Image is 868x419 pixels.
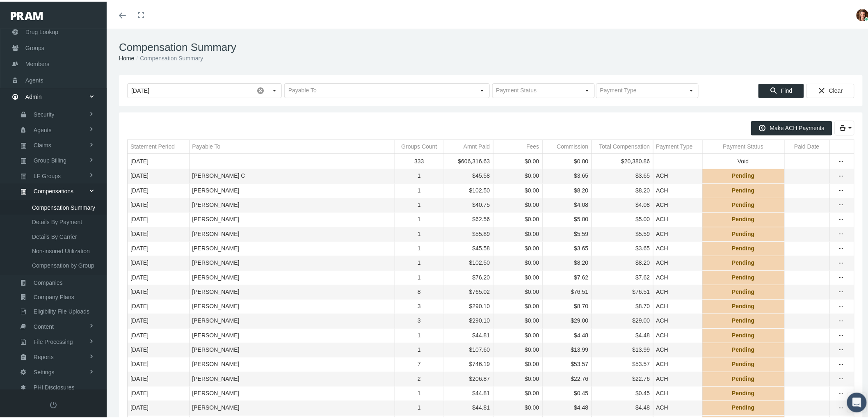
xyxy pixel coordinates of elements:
[653,385,702,399] td: ACH
[546,272,589,280] div: $7.62
[835,185,848,193] div: Show Compensation actions
[25,71,43,87] span: Agents
[653,283,702,298] td: ACH
[595,402,650,410] div: $4.48
[496,388,539,396] div: $0.00
[702,138,784,152] td: Column Payment Status
[32,199,95,213] span: Compensation Summary
[189,312,395,327] td: [PERSON_NAME]
[119,39,863,52] h1: Compensation Summary
[189,240,395,254] td: [PERSON_NAME]
[34,274,63,288] span: Companies
[189,341,395,356] td: [PERSON_NAME]
[130,141,175,149] div: Statement Period
[128,269,189,283] td: [DATE]
[464,141,490,149] div: Amnt Paid
[835,171,848,179] div: more
[835,316,848,324] div: more
[546,170,589,178] div: $3.65
[128,197,189,211] td: [DATE]
[835,330,848,338] div: more
[189,269,395,283] td: [PERSON_NAME]
[835,330,848,338] div: Show Compensation actions
[732,344,754,352] span: Pending
[496,330,539,338] div: $0.00
[496,344,539,352] div: $0.00
[11,10,43,18] img: PRAM_20_x_78.png
[835,272,848,280] div: more
[189,211,395,225] td: [PERSON_NAME]
[835,359,848,367] div: Show Compensation actions
[444,138,493,152] td: Column Amnt Paid
[189,370,395,385] td: [PERSON_NAME]
[781,86,792,92] span: Find
[546,199,589,207] div: $4.08
[835,315,848,323] div: Show Compensation actions
[496,243,539,251] div: $0.00
[595,388,650,396] div: $0.45
[835,229,848,237] div: Show Compensation actions
[447,402,490,410] div: $44.81
[653,312,702,327] td: ACH
[189,283,395,298] td: [PERSON_NAME]
[546,359,589,366] div: $53.57
[732,330,754,338] span: Pending
[595,229,650,236] div: $5.59
[557,141,588,149] div: Commission
[395,385,444,399] td: 1
[751,119,832,134] div: Make ACH Payments
[34,121,52,135] span: Agents
[732,185,754,193] span: Pending
[835,286,848,295] div: more
[732,199,754,207] span: Pending
[835,373,848,382] div: Show Compensation actions
[599,141,650,149] div: Total Compensation
[595,243,650,251] div: $3.65
[835,301,848,309] div: more
[395,399,444,414] td: 1
[794,141,819,149] div: Paid Date
[128,240,189,254] td: [DATE]
[732,402,754,410] span: Pending
[25,55,49,70] span: Members
[595,272,650,280] div: $7.62
[835,243,848,251] div: more
[595,315,650,323] div: $29.00
[34,152,66,166] span: Group Billing
[32,243,90,256] span: Non-insured Utilization
[34,303,89,317] span: Eligibility File Uploads
[395,167,444,182] td: 1
[835,402,848,410] div: Show Compensation actions
[595,359,650,366] div: $53.57
[395,312,444,327] td: 3
[128,341,189,356] td: [DATE]
[835,199,848,208] div: more
[546,301,589,309] div: $8.70
[447,229,490,236] div: $55.89
[595,257,650,265] div: $8.20
[723,141,764,149] div: Payment Status
[447,330,490,338] div: $44.81
[835,344,848,353] div: Show Compensation actions
[189,197,395,211] td: [PERSON_NAME]
[835,388,848,396] div: Show Compensation actions
[395,283,444,298] td: 8
[542,138,592,152] td: Column Commission
[592,138,653,152] td: Column Total Compensation
[732,373,754,381] span: Pending
[401,141,437,149] div: Groups Count
[546,388,589,396] div: $0.45
[34,333,73,347] span: File Processing
[496,156,539,164] div: $0.00
[684,82,698,96] div: Select
[128,283,189,298] td: [DATE]
[128,211,189,225] td: [DATE]
[34,364,55,378] span: Settings
[267,82,281,96] div: Select
[128,167,189,182] td: [DATE]
[395,153,444,167] td: 333
[595,344,650,352] div: $13.99
[447,344,490,352] div: $107.60
[496,199,539,207] div: $0.00
[128,182,189,196] td: [DATE]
